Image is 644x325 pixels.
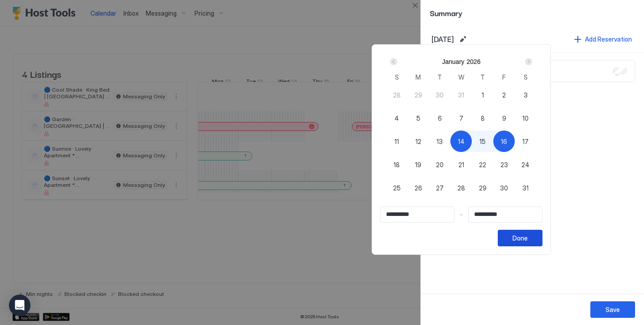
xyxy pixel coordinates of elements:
button: 5 [407,107,429,129]
span: 24 [521,160,530,169]
span: 10 [522,114,529,123]
button: 31 [450,84,472,106]
button: 4 [386,107,407,129]
button: 21 [450,154,472,175]
button: 28 [450,177,472,198]
button: 29 [407,84,429,106]
button: 7 [450,107,472,129]
div: Done [513,233,528,243]
span: 26 [415,183,422,193]
button: 15 [472,131,493,152]
input: Input Field [469,207,542,222]
span: 16 [501,137,507,146]
span: 12 [415,137,421,146]
span: 11 [394,137,399,146]
button: 14 [450,131,472,152]
button: 16 [493,131,515,152]
button: Prev [388,56,400,67]
span: 15 [479,137,486,146]
span: 23 [500,160,508,169]
button: 28 [386,84,407,106]
span: 21 [458,160,464,169]
button: 18 [386,154,407,175]
button: 29 [472,177,493,198]
button: 20 [429,154,450,175]
span: M [415,72,421,82]
button: 3 [515,84,536,106]
span: 1 [482,90,484,100]
button: 8 [472,107,493,129]
span: 31 [522,183,529,193]
span: 28 [458,183,465,193]
button: 30 [429,84,450,106]
div: Open Intercom Messenger [9,295,30,316]
span: 31 [458,90,464,100]
button: 13 [429,131,450,152]
button: 11 [386,131,407,152]
button: 25 [386,177,407,198]
span: 25 [393,183,401,193]
span: 3 [524,90,528,100]
button: 19 [407,154,429,175]
span: 13 [436,137,443,146]
span: S [395,72,399,82]
span: 7 [459,114,463,123]
span: 14 [458,137,465,146]
span: 27 [436,183,444,193]
button: 22 [472,154,493,175]
span: - [460,211,463,219]
span: 30 [436,90,444,100]
span: 30 [500,183,508,193]
span: 29 [479,183,487,193]
button: 6 [429,107,450,129]
button: Next [522,56,534,67]
span: W [458,72,464,82]
span: 8 [481,114,485,123]
span: F [502,72,506,82]
span: 2 [502,90,506,100]
button: 31 [515,177,536,198]
span: T [437,72,442,82]
span: 20 [436,160,444,169]
button: January [442,58,464,65]
span: 18 [394,160,400,169]
span: 17 [522,137,529,146]
button: 17 [515,131,536,152]
span: S [524,72,528,82]
span: 4 [394,114,399,123]
button: 24 [515,154,536,175]
button: 30 [493,177,515,198]
span: 6 [438,114,442,123]
button: 1 [472,84,493,106]
span: 5 [416,114,420,123]
button: 26 [407,177,429,198]
input: Input Field [381,207,454,222]
button: 27 [429,177,450,198]
button: Done [498,230,542,246]
button: 2026 [466,58,480,65]
span: 28 [393,90,401,100]
span: 22 [479,160,486,169]
span: T [480,72,485,82]
button: 10 [515,107,536,129]
span: 19 [415,160,421,169]
span: 9 [502,114,506,123]
button: 9 [493,107,515,129]
button: 12 [407,131,429,152]
span: 29 [415,90,422,100]
button: 23 [493,154,515,175]
button: 2 [493,84,515,106]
